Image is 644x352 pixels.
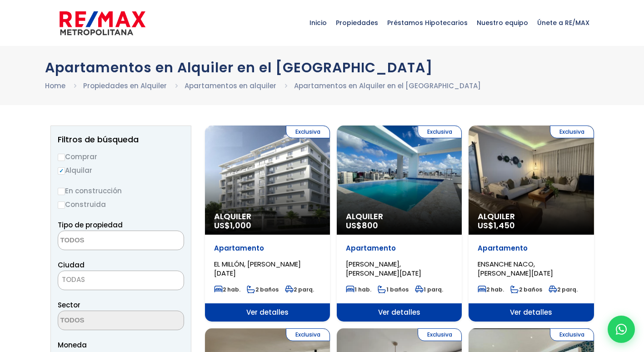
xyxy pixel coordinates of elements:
span: Alquiler [478,212,584,221]
a: Exclusiva Alquiler US$800 Apartamento [PERSON_NAME], [PERSON_NAME][DATE] 1 hab. 1 baños 1 parq. V... [337,126,462,322]
span: Exclusiva [550,126,594,138]
span: 1,000 [230,220,251,231]
span: 1,450 [494,220,515,231]
img: remax-metropolitana-logo [60,10,145,37]
span: Tipo de propiedad [58,220,123,230]
span: Exclusiva [286,328,330,341]
span: TODAS [58,271,184,290]
span: 800 [362,220,378,231]
span: Exclusiva [418,126,462,138]
span: EL MILLÓN, [PERSON_NAME][DATE] [214,259,301,278]
span: Nuestro equipo [472,9,533,36]
input: Construida [58,201,65,209]
span: 2 hab. [214,286,240,293]
span: Exclusiva [418,328,462,341]
input: Comprar [58,154,65,161]
span: Ver detalles [469,303,594,322]
span: US$ [214,220,251,231]
span: Sector [58,300,80,310]
span: 1 hab. [346,286,371,293]
input: En construcción [58,188,65,195]
span: Propiedades [331,9,383,36]
input: Alquilar [58,167,65,175]
h2: Filtros de búsqueda [58,135,184,144]
span: 2 baños [247,286,279,293]
span: 2 parq. [549,286,578,293]
span: Exclusiva [550,328,594,341]
span: 2 hab. [478,286,504,293]
label: Alquilar [58,165,184,176]
a: Exclusiva Alquiler US$1,000 Apartamento EL MILLÓN, [PERSON_NAME][DATE] 2 hab. 2 baños 2 parq. Ver... [205,126,330,322]
span: Préstamos Hipotecarios [383,9,472,36]
span: TODAS [58,273,184,286]
span: Alquiler [346,212,453,221]
span: [PERSON_NAME], [PERSON_NAME][DATE] [346,259,421,278]
a: Home [45,81,65,91]
span: 2 baños [510,286,542,293]
a: Propiedades en Alquiler [83,81,167,91]
span: Exclusiva [286,126,330,138]
label: En construcción [58,185,184,196]
a: Apartamentos en alquiler [185,81,276,91]
p: Apartamento [478,244,584,253]
span: Moneda [58,339,184,351]
span: Únete a RE/MAX [533,9,594,36]
span: 1 baños [378,286,409,293]
h1: Apartamentos en Alquiler en el [GEOGRAPHIC_DATA] [45,60,599,75]
textarea: Search [58,231,146,251]
label: Construida [58,199,184,210]
span: TODAS [62,275,85,284]
span: Alquiler [214,212,321,221]
span: ENSANCHE NACO, [PERSON_NAME][DATE] [478,259,553,278]
label: Comprar [58,151,184,162]
span: Ciudad [58,260,85,270]
span: 1 parq. [415,286,443,293]
textarea: Search [58,311,146,331]
span: 2 parq. [285,286,314,293]
span: Ver detalles [337,303,462,322]
span: Inicio [305,9,331,36]
span: Ver detalles [205,303,330,322]
p: Apartamento [214,244,321,253]
a: Exclusiva Alquiler US$1,450 Apartamento ENSANCHE NACO, [PERSON_NAME][DATE] 2 hab. 2 baños 2 parq.... [469,126,594,322]
span: US$ [478,220,515,231]
span: US$ [346,220,378,231]
p: Apartamento [346,244,453,253]
li: Apartamentos en Alquiler en el [GEOGRAPHIC_DATA] [294,80,481,91]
